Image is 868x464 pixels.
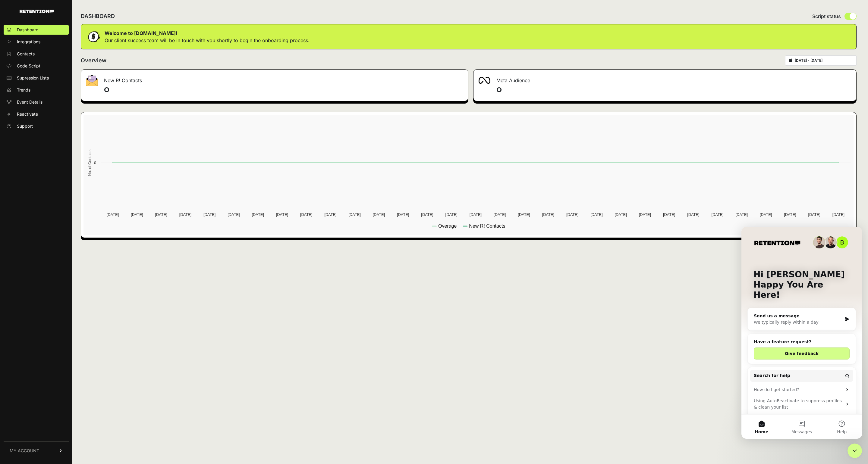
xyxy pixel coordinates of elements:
text: [DATE] [663,212,675,217]
div: New R! Contacts [81,70,468,88]
text: [DATE] [542,212,554,217]
text: New R! Contacts [469,223,505,229]
span: Support [17,123,33,129]
text: [DATE] [300,212,312,217]
text: [DATE] [107,212,119,217]
text: [DATE] [179,212,191,217]
text: 0 [94,160,96,165]
text: [DATE] [397,212,409,217]
text: [DATE] [155,212,167,217]
div: Meta Audience [473,70,856,88]
a: Trends [4,85,69,95]
span: Script status [812,13,841,20]
text: [DATE] [276,212,288,217]
img: fa-meta-2f981b61bb99beabf952f7030308934f19ce035c18b003e963880cc3fabeebb7.png [478,77,490,84]
text: [DATE] [494,212,506,217]
text: [DATE] [518,212,530,217]
text: [DATE] [445,212,458,217]
span: Reactivate [17,111,38,117]
h2: Overview [81,56,106,65]
text: Overage [438,223,457,229]
iframe: Intercom live chat [848,444,862,458]
text: [DATE] [615,212,627,217]
text: [DATE] [349,212,361,217]
img: dollar-coin-05c43ed7efb7bc0c12610022525b4bbbb207c7efeef5aecc26f025e68dcafac9.png [86,29,101,44]
span: Contacts [17,51,35,57]
text: No. of Contacts [87,149,92,176]
text: [DATE] [832,212,844,217]
text: [DATE] [324,212,336,217]
text: [DATE] [711,212,723,217]
span: Integrations [17,39,40,45]
span: MY ACCOUNT [10,448,39,454]
strong: Welcome to [DOMAIN_NAME]! [105,30,177,36]
text: [DATE] [808,212,820,217]
text: [DATE] [784,212,796,217]
h4: 0 [496,85,851,95]
a: MY ACCOUNT [4,441,69,460]
text: [DATE] [590,212,602,217]
h2: DASHBOARD [81,12,115,20]
img: fa-envelope-19ae18322b30453b285274b1b8af3d052b27d846a4fbe8435d1a52b978f639a2.png [86,75,98,86]
h4: 0 [104,85,463,95]
a: Event Details [4,97,69,107]
text: [DATE] [131,212,143,217]
p: Our client success team will be in touch with you shortly to begin the onboarding process. [105,37,310,44]
a: Integrations [4,37,69,47]
span: Dashboard [17,27,39,33]
text: [DATE] [639,212,651,217]
text: [DATE] [373,212,385,217]
text: [DATE] [760,212,772,217]
text: [DATE] [228,212,240,217]
span: Event Details [17,99,42,105]
a: Supression Lists [4,73,69,83]
a: Contacts [4,49,69,59]
text: [DATE] [687,212,699,217]
text: [DATE] [421,212,433,217]
a: Code Script [4,61,69,71]
text: [DATE] [252,212,264,217]
span: Trends [17,87,30,93]
a: Dashboard [4,25,69,35]
iframe: Intercom live chat [741,227,862,439]
span: Code Script [17,63,40,69]
a: Support [4,121,69,131]
text: [DATE] [470,212,482,217]
text: [DATE] [203,212,215,217]
text: [DATE] [736,212,748,217]
a: Reactivate [4,109,69,119]
span: Supression Lists [17,75,49,81]
text: [DATE] [566,212,578,217]
img: Retention.com [20,10,54,13]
